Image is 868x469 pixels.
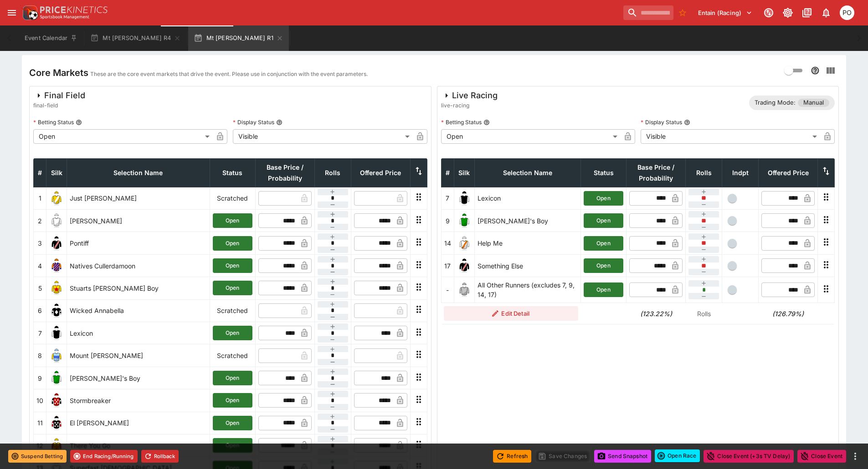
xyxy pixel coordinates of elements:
[210,158,255,187] th: Status
[584,282,623,297] button: Open
[40,6,108,13] img: PriceKinetics
[623,5,673,20] input: search
[213,193,252,203] p: Scratched
[67,389,210,412] td: Stormbreaker
[759,158,818,187] th: Offered Price
[629,309,683,318] h6: (123.22%)
[441,158,454,187] th: #
[46,158,67,187] th: Silk
[49,438,64,453] img: runner 12
[67,434,210,456] td: There You Go
[4,5,20,21] button: open drawer
[213,393,252,408] button: Open
[233,129,412,144] div: Visible
[474,158,581,187] th: Selection Name
[213,236,252,251] button: Open
[34,299,46,322] td: 6
[34,344,46,367] td: 8
[441,254,454,277] td: 17
[441,277,454,303] td: -
[441,118,482,126] p: Betting Status
[457,282,472,297] img: blank-silk.png
[441,101,498,110] span: live-racing
[213,371,252,385] button: Open
[141,450,179,463] button: Rollback
[474,232,581,254] td: Help Me
[67,322,210,344] td: Lexicon
[704,450,794,463] button: Close Event (+3s TV Delay)
[474,187,581,209] td: Lexicon
[760,5,777,21] button: Connected to PK
[67,232,210,254] td: Pontiff
[641,129,820,144] div: Visible
[49,416,64,430] img: runner 11
[40,15,89,19] img: Sportsbook Management
[70,450,138,463] button: End Racing/Running
[483,119,490,126] button: Betting Status
[213,281,252,295] button: Open
[850,451,861,462] button: more
[493,450,531,463] button: Refresh
[474,277,581,303] td: All Other Runners (excludes 7, 9, 14, 17)
[655,449,700,462] div: split button
[49,371,64,385] img: runner 9
[474,210,581,232] td: [PERSON_NAME]'s Boy
[584,236,623,251] button: Open
[594,450,651,463] button: Send Snapshot
[34,367,46,389] td: 9
[693,5,758,20] button: Select Tenant
[34,187,46,209] td: 1
[34,434,46,456] td: 12
[837,3,857,23] button: Philip OConnor
[34,210,46,232] td: 2
[818,5,834,21] button: Notifications
[67,158,210,187] th: Selection Name
[314,158,351,187] th: Rolls
[34,232,46,254] td: 3
[840,5,854,20] div: Philip OConnor
[441,90,498,101] div: Live Racing
[798,98,829,107] span: Manual
[474,254,581,277] td: Something Else
[85,25,186,51] button: Mt [PERSON_NAME] R4
[213,326,252,340] button: Open
[67,254,210,277] td: Natives Cullerdamoon
[584,191,623,206] button: Open
[19,25,83,51] button: Event Calendar
[686,158,722,187] th: Rolls
[255,158,314,187] th: Base Price / Probability
[67,412,210,434] td: El [PERSON_NAME]
[213,438,252,453] button: Open
[213,213,252,228] button: Open
[29,67,88,79] h4: Core Markets
[581,158,627,187] th: Status
[213,258,252,273] button: Open
[457,213,472,228] img: runner 9
[49,191,64,206] img: runner 1
[213,306,252,315] p: Scratched
[33,90,85,101] div: Final Field
[8,450,67,463] button: Suspend Betting
[213,416,252,430] button: Open
[90,70,368,79] p: These are the core event markets that drive the event. Please use in conjunction with the event p...
[457,258,472,273] img: runner 17
[67,187,210,209] td: Just [PERSON_NAME]
[34,322,46,344] td: 7
[276,119,282,126] button: Display Status
[641,118,682,126] p: Display Status
[49,281,64,295] img: runner 5
[49,348,64,363] img: runner 8
[627,158,686,187] th: Base Price / Probability
[33,118,74,126] p: Betting Status
[584,258,623,273] button: Open
[49,303,64,318] img: runner 6
[34,254,46,277] td: 4
[34,277,46,299] td: 5
[20,4,38,22] img: PriceKinetics Logo
[34,158,46,187] th: #
[457,191,472,206] img: runner 7
[457,236,472,251] img: runner 14
[213,351,252,360] p: Scratched
[34,389,46,412] td: 10
[67,299,210,322] td: Wicked Annabella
